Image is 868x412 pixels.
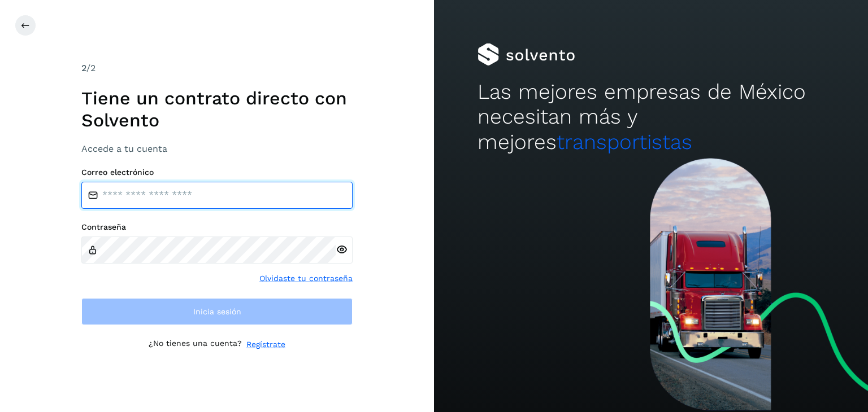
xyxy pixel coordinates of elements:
h2: Las mejores empresas de México necesitan más y mejores [478,80,824,155]
label: Contraseña [81,222,353,232]
div: /2 [81,62,353,75]
h1: Tiene un contrato directo con Solvento [81,87,353,131]
span: 2 [81,63,86,73]
span: Inicia sesión [193,308,241,315]
h3: Accede a tu cuenta [81,143,353,154]
span: transportistas [557,130,692,154]
label: Correo electrónico [81,168,353,177]
button: Inicia sesión [81,298,353,325]
a: Regístrate [246,339,285,350]
p: ¿No tienes una cuenta? [149,339,242,350]
a: Olvidaste tu contraseña [259,273,353,284]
